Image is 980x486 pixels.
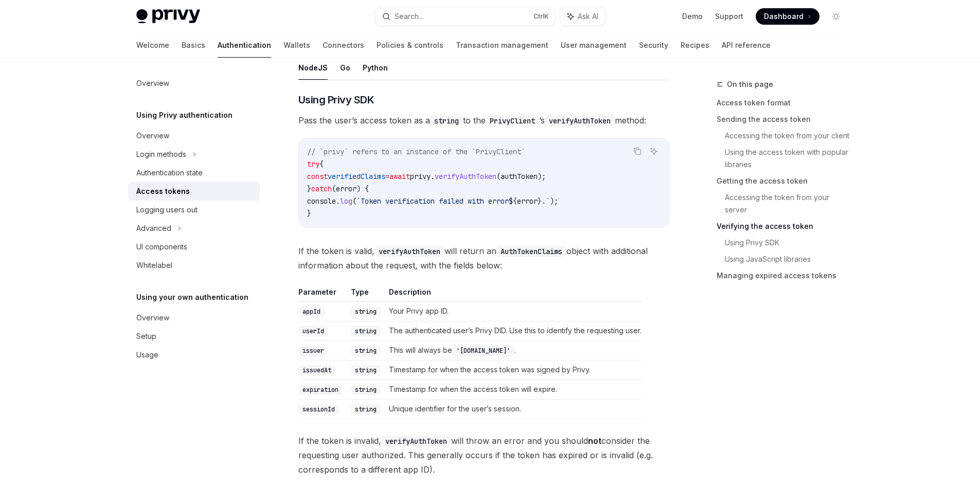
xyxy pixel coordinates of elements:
[136,9,200,24] img: light logo
[218,33,271,58] a: Authentication
[340,196,352,206] span: log
[298,365,335,375] code: issuedAt
[496,246,566,257] code: AuthTokenClaims
[363,56,388,80] button: Python
[385,301,642,321] td: Your Privy app ID.
[307,184,311,193] span: }
[128,201,260,219] a: Logging users out
[631,145,644,158] button: Copy the contents from the code block
[578,11,598,22] span: Ask AI
[128,164,260,182] a: Authentication state
[136,185,190,197] div: Access tokens
[298,404,339,415] code: sessionId
[128,309,260,327] a: Overview
[136,330,156,343] div: Setup
[307,209,311,218] span: }
[298,434,669,477] span: If the token is invalid, will throw an error and you should consider the requesting user authoriz...
[347,287,385,302] th: Type
[283,33,310,58] a: Wallets
[509,196,517,206] span: ${
[351,404,381,415] code: string
[385,172,389,181] span: =
[496,172,501,181] span: (
[452,346,514,356] code: '[DOMAIN_NAME]'
[323,33,364,58] a: Connectors
[311,184,332,193] span: catch
[136,148,186,160] div: Login methods
[764,11,804,22] span: Dashboard
[681,33,709,58] a: Recipes
[717,267,852,284] a: Managing expired access tokens
[352,196,357,206] span: (
[381,436,451,447] code: verifyAuthToken
[336,184,357,193] span: error
[725,251,852,267] a: Using JavaScript libraries
[542,196,550,206] span: .`
[410,172,431,181] span: privy
[128,182,260,201] a: Access tokens
[182,33,205,58] a: Basics
[828,8,844,25] button: Toggle dark mode
[517,196,538,206] span: error
[538,172,546,181] span: );
[332,184,336,193] span: (
[682,11,703,22] a: Demo
[545,115,615,127] code: verifyAuthToken
[385,340,642,360] td: This will always be .
[395,10,423,23] div: Search...
[307,147,525,156] span: // `privy` refers to an instance of the `PrivyClient`
[136,259,172,272] div: Whitelabel
[136,130,169,142] div: Overview
[389,172,410,181] span: await
[328,172,385,181] span: verifiedClaims
[298,244,669,273] span: If the token is valid, will return an object with additional information about the request, with ...
[639,33,668,58] a: Security
[357,196,509,206] span: `Token verification failed with error
[298,287,347,302] th: Parameter
[298,346,328,356] code: issuer
[722,33,771,58] a: API reference
[357,184,369,193] span: ) {
[588,436,601,446] strong: not
[486,115,539,127] code: PrivyClient
[375,246,444,257] code: verifyAuthToken
[128,238,260,256] a: UI components
[647,145,661,158] button: Ask AI
[340,56,350,80] button: Go
[136,77,169,89] div: Overview
[385,287,642,302] th: Description
[385,360,642,380] td: Timestamp for when the access token was signed by Privy.
[456,33,548,58] a: Transaction management
[336,196,340,206] span: .
[725,128,852,144] a: Accessing the token from your client
[351,346,381,356] code: string
[533,12,549,21] span: Ctrl K
[298,113,669,128] span: Pass the user’s access token as a to the ’s method:
[717,111,852,128] a: Sending the access token
[351,385,381,395] code: string
[136,222,171,235] div: Advanced
[128,327,260,346] a: Setup
[136,204,198,216] div: Logging users out
[385,321,642,340] td: The authenticated user’s Privy DID. Use this to identify the requesting user.
[307,172,328,181] span: const
[136,241,187,253] div: UI components
[435,172,496,181] span: verifyAuthToken
[351,307,381,317] code: string
[136,33,169,58] a: Welcome
[561,33,627,58] a: User management
[385,380,642,399] td: Timestamp for when the access token will expire.
[298,385,343,395] code: expiration
[128,256,260,275] a: Whitelabel
[351,365,381,375] code: string
[756,8,819,25] a: Dashboard
[319,159,324,169] span: {
[717,218,852,235] a: Verifying the access token
[307,159,319,169] span: try
[298,326,328,336] code: userId
[538,196,542,206] span: }
[136,312,169,324] div: Overview
[298,93,375,107] span: Using Privy SDK
[136,291,248,303] h5: Using your own authentication
[377,33,443,58] a: Policies & controls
